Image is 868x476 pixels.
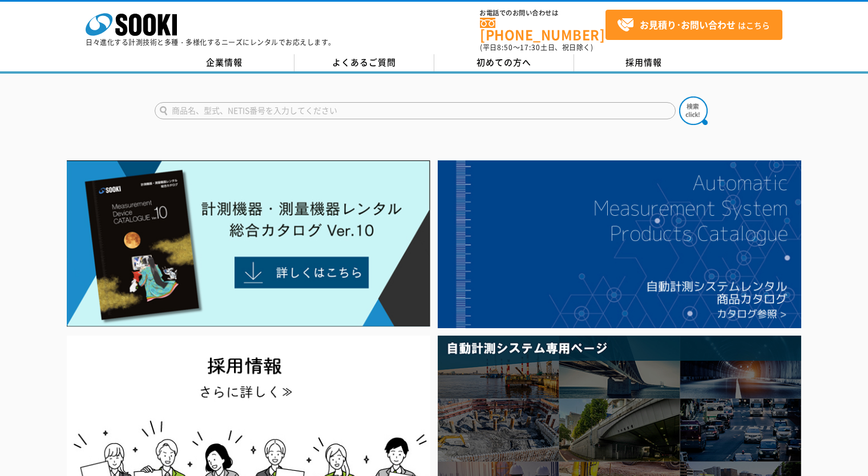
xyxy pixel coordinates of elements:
span: 17:30 [520,42,540,53]
span: (平日 ～ 土日、祝日除く) [480,42,593,53]
img: 自動計測システムカタログ [438,160,801,328]
a: お見積り･お問い合わせはこちら [605,10,782,40]
span: 初めての方へ [477,56,531,68]
img: Catalog Ver10 [67,160,430,327]
span: はこちら [617,17,770,34]
p: 日々進化する計測技術と多種・多様化するニーズにレンタルでお応えします。 [86,39,336,46]
a: 企業情報 [155,54,294,71]
span: お電話でのお問い合わせは [480,10,605,17]
span: 8:50 [497,42,513,53]
a: [PHONE_NUMBER] [480,18,605,41]
a: 採用情報 [574,54,714,71]
img: btn_search.png [679,96,708,125]
input: 商品名、型式、NETIS番号を入力してください [155,102,676,119]
a: よくあるご質問 [294,54,434,71]
strong: お見積り･お問い合わせ [640,18,736,31]
a: 初めての方へ [434,54,574,71]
